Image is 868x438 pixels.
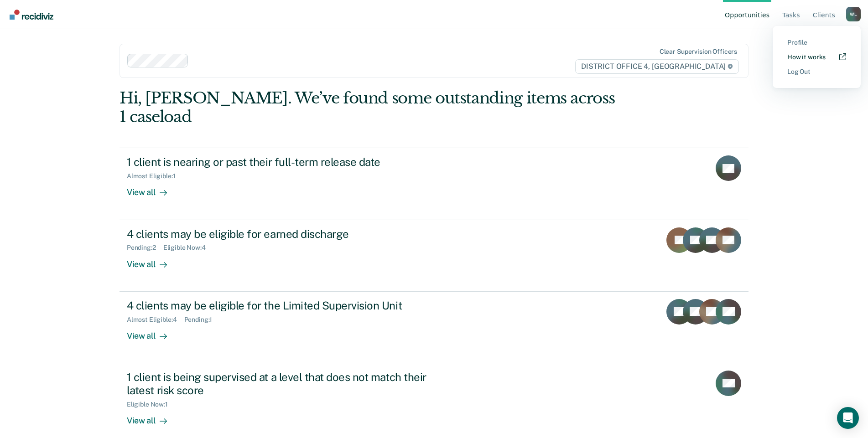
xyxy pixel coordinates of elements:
img: Recidiviz [10,10,53,20]
a: 4 clients may be eligible for earned dischargePending:2Eligible Now:4View all [120,220,748,292]
div: View all [127,408,178,426]
button: Profile dropdown button [846,7,861,21]
a: Log Out [787,68,846,76]
div: View all [127,180,178,198]
div: Eligible Now : 4 [163,244,213,252]
div: Eligible Now : 1 [127,401,175,408]
div: Pending : 1 [184,316,220,324]
div: Profile menu [773,26,861,88]
div: 4 clients may be eligible for the Limited Supervision Unit [127,299,447,312]
span: DISTRICT OFFICE 4, [GEOGRAPHIC_DATA] [575,59,739,74]
div: Pending : 2 [127,244,163,252]
div: View all [127,323,178,341]
div: 4 clients may be eligible for earned discharge [127,227,447,241]
a: 1 client is nearing or past their full-term release dateAlmost Eligible:1View all [120,148,748,220]
div: 1 client is nearing or past their full-term release date [127,155,447,169]
div: Almost Eligible : 1 [127,172,183,180]
div: 1 client is being supervised at a level that does not match their latest risk score [127,371,447,397]
div: Almost Eligible : 4 [127,316,184,324]
a: Profile [787,39,846,46]
div: W L [846,7,861,21]
a: 4 clients may be eligible for the Limited Supervision UnitAlmost Eligible:4Pending:1View all [120,292,748,363]
a: How it works [787,53,846,61]
div: Hi, [PERSON_NAME]. We’ve found some outstanding items across 1 caseload [120,89,623,126]
div: View all [127,252,178,269]
div: Clear supervision officers [660,48,737,56]
div: Open Intercom Messenger [837,407,859,429]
